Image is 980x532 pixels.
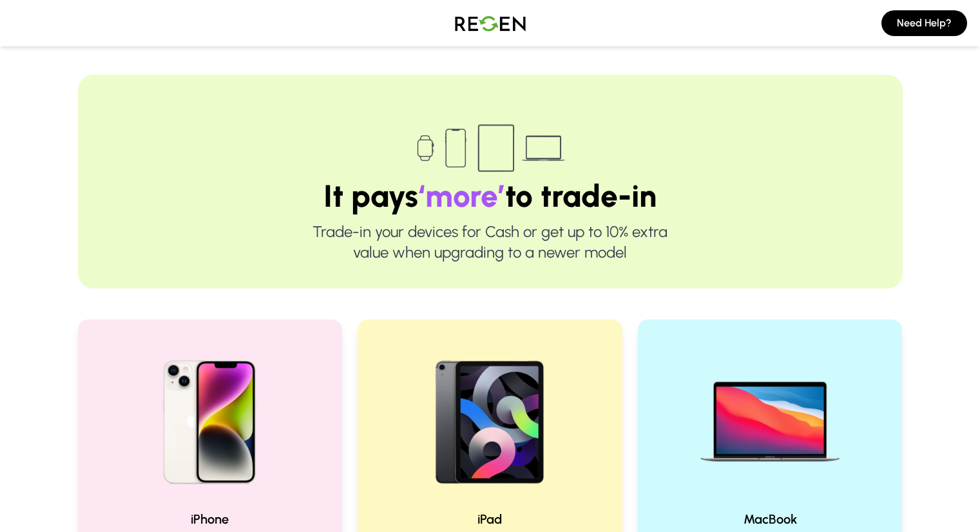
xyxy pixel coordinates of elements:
button: Need Help? [881,10,967,36]
img: iPad [407,335,572,500]
h2: iPhone [93,510,327,528]
p: Trade-in your devices for Cash or get up to 10% extra value when upgrading to a newer model [119,222,861,263]
h1: It pays to trade-in [119,180,861,211]
h2: MacBook [653,510,887,528]
img: Trade-in devices [410,116,571,180]
h2: iPad [373,510,607,528]
img: MacBook [687,335,852,500]
span: ‘more’ [418,177,505,214]
img: iPhone [128,335,293,500]
img: Logo [445,5,535,41]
